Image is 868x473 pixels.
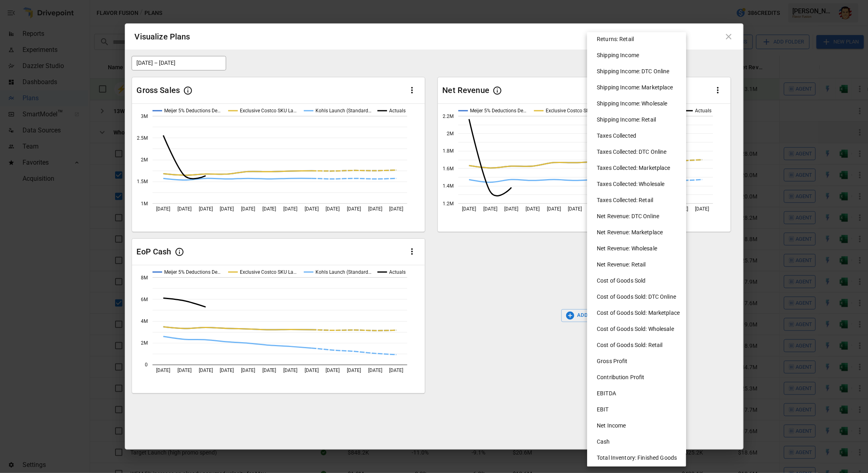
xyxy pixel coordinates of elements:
li: Taxes Collected: Retail [590,192,689,208]
li: Cost of Goods Sold: Retail [590,337,689,353]
li: Taxes Collected: DTC Online [590,144,689,160]
li: Cost of Goods Sold: Wholesale [590,321,689,337]
li: Shipping Income [590,47,689,63]
li: Shipping Income: DTC Online [590,63,689,79]
li: Net Revenue: Marketplace [590,224,689,240]
li: Net Revenue: DTC Online [590,208,689,224]
li: Taxes Collected [590,128,689,144]
li: Shipping Income: Marketplace [590,79,689,95]
li: EBIT [590,401,689,417]
li: Net Revenue: Retail [590,256,689,273]
li: Returns: Retail [590,31,689,47]
li: Cost of Goods Sold: DTC Online [590,289,689,305]
li: Cost of Goods Sold: Marketplace [590,305,689,321]
li: EBITDA [590,385,689,401]
li: Shipping Income: Wholesale [590,95,689,112]
li: Shipping Income: Retail [590,112,689,128]
li: Net Revenue: Wholesale [590,240,689,256]
li: Taxes Collected: Marketplace [590,160,689,176]
li: Total Inventory: Finished Goods [590,450,689,466]
li: Cost of Goods Sold [590,273,689,289]
li: Net Income [590,417,689,434]
li: Cash [590,434,689,450]
li: Taxes Collected: Wholesale [590,176,689,192]
li: Contribution Profit [590,369,689,385]
li: Gross Profit [590,353,689,369]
